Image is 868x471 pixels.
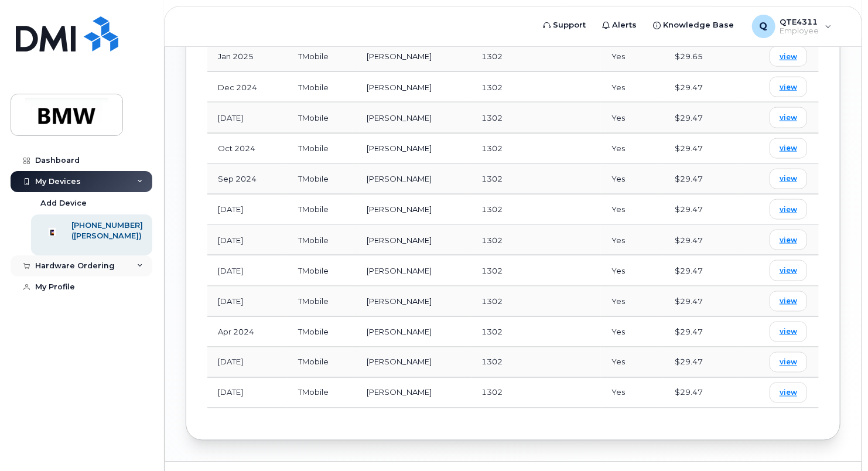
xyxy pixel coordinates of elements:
td: TMobile [288,378,356,408]
div: $29.47 [675,235,729,246]
div: $29.47 [675,204,729,215]
span: QTE4311 [780,17,819,26]
a: view [770,138,807,159]
span: 1302 [482,327,503,336]
span: 1302 [482,357,503,367]
span: 1302 [482,144,503,153]
td: [PERSON_NAME] [357,103,471,133]
span: view [780,143,797,153]
td: Yes [601,286,664,317]
td: Yes [601,225,664,255]
td: TMobile [288,347,356,378]
a: view [770,383,807,403]
span: view [780,173,797,184]
div: $29.47 [675,112,729,124]
td: Sep 2024 [207,164,288,194]
a: view [770,77,807,97]
span: view [780,52,797,62]
span: Alerts [613,19,637,31]
td: [DATE] [207,255,288,286]
span: 1302 [482,83,503,92]
td: TMobile [288,225,356,255]
td: TMobile [288,72,356,103]
td: [DATE] [207,286,288,317]
td: TMobile [288,255,356,286]
td: TMobile [288,286,356,317]
iframe: Messenger Launcher [817,420,859,462]
span: 1302 [482,174,503,183]
a: Alerts [594,13,645,37]
td: Dec 2024 [207,72,288,103]
a: view [770,260,807,281]
span: view [780,112,797,123]
td: [PERSON_NAME] [357,225,471,255]
td: [PERSON_NAME] [357,194,471,225]
td: TMobile [288,194,356,225]
div: $29.47 [675,173,729,185]
div: $29.47 [675,357,729,368]
td: TMobile [288,164,356,194]
a: view [770,230,807,250]
span: Knowledge Base [664,19,734,31]
span: 1302 [482,235,503,245]
td: [DATE] [207,378,288,408]
td: TMobile [288,42,356,72]
span: 1302 [482,296,503,306]
td: Yes [601,194,664,225]
td: [PERSON_NAME] [357,134,471,164]
span: 1302 [482,266,503,275]
td: Yes [601,255,664,286]
span: view [780,357,797,368]
span: 1302 [482,113,503,122]
td: TMobile [288,134,356,164]
a: view [770,352,807,373]
td: [PERSON_NAME] [357,347,471,378]
a: view [770,169,807,189]
span: 1302 [482,388,503,397]
td: Apr 2024 [207,317,288,347]
td: Yes [601,378,664,408]
div: $29.47 [675,143,729,154]
div: $29.47 [675,387,729,398]
td: Yes [601,317,664,347]
div: $29.47 [675,326,729,337]
td: [DATE] [207,347,288,378]
span: 1302 [482,52,503,61]
div: $29.65 [675,51,729,62]
td: Yes [601,72,664,103]
td: [DATE] [207,225,288,255]
span: view [780,265,797,276]
td: [PERSON_NAME] [357,286,471,317]
a: Knowledge Base [645,13,743,37]
td: [DATE] [207,194,288,225]
td: [PERSON_NAME] [357,378,471,408]
span: view [780,204,797,215]
a: view [770,46,807,67]
div: $29.47 [675,296,729,307]
span: 1302 [482,204,503,214]
span: view [780,296,797,306]
td: Yes [601,103,664,133]
span: Support [553,19,586,31]
td: Yes [601,42,664,72]
div: $29.47 [675,82,729,93]
span: Q [760,19,768,33]
td: [PERSON_NAME] [357,317,471,347]
td: [DATE] [207,103,288,133]
td: Jan 2025 [207,42,288,72]
a: view [770,322,807,342]
td: [PERSON_NAME] [357,72,471,103]
div: QTE4311 [744,15,840,38]
td: Oct 2024 [207,134,288,164]
td: Yes [601,347,664,378]
a: Support [535,13,594,37]
td: Yes [601,164,664,194]
span: Employee [780,26,819,36]
td: [PERSON_NAME] [357,255,471,286]
div: $29.47 [675,265,729,277]
td: TMobile [288,317,356,347]
td: TMobile [288,103,356,133]
span: view [780,388,797,398]
a: view [770,107,807,128]
a: view [770,199,807,220]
